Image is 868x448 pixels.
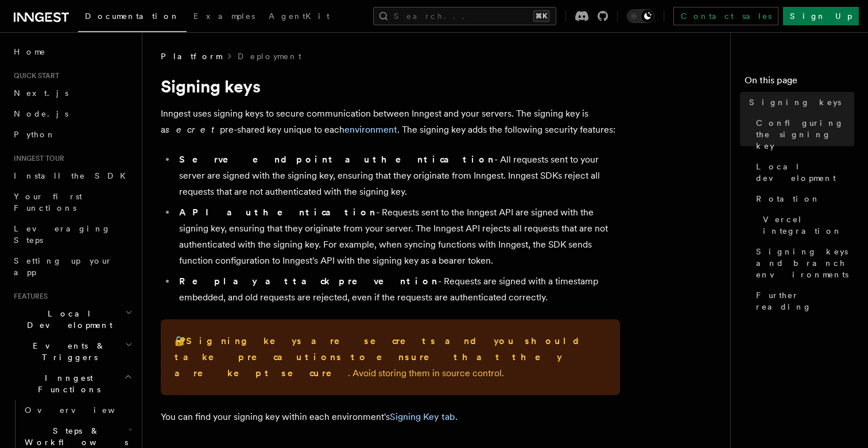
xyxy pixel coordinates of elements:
[14,192,82,213] span: Your first Functions
[9,335,135,368] button: Events & Triggers
[756,117,854,152] span: Configuring the signing key
[78,3,187,32] a: Documentation
[9,103,135,124] a: Node.js
[238,51,301,62] a: Deployment
[176,273,620,306] li: - Requests are signed with a timestamp embedded, and old requests are rejected, even if the reque...
[758,209,854,241] a: Vercel integration
[161,76,620,96] h1: Signing keys
[627,9,654,23] button: Toggle dark mode
[9,372,124,395] span: Inngest Functions
[751,285,854,317] a: Further reading
[20,425,128,448] span: Steps & Workflows
[9,124,135,145] a: Python
[9,186,135,218] a: Your first Functions
[756,246,854,280] span: Signing keys and branch environments
[783,7,859,25] a: Sign Up
[763,214,854,237] span: Vercel integration
[9,308,125,331] span: Local Development
[161,106,620,138] p: Inngest uses signing keys to secure communication between Inngest and your servers. The signing k...
[9,71,59,80] span: Quick start
[187,3,262,31] a: Examples
[9,165,135,186] a: Install the SDK
[14,224,111,245] span: Leveraging Steps
[175,335,588,379] strong: Signing keys are secrets and you should take precautions to ensure that they are kept secure
[9,250,135,283] a: Setting up your app
[85,11,180,21] span: Documentation
[179,276,438,287] strong: Replay attack prevention
[756,161,854,184] span: Local development
[161,51,222,62] span: Platform
[9,303,135,335] button: Local Development
[344,124,397,135] a: environment
[14,109,68,118] span: Node.js
[175,333,606,381] p: 🔐 . Avoid storing them in source control.
[9,368,135,400] button: Inngest Functions
[9,154,64,163] span: Inngest tour
[9,292,48,301] span: Features
[9,41,135,62] a: Home
[9,340,125,363] span: Events & Triggers
[176,204,620,269] li: - Requests sent to the Inngest API are signed with the signing key, ensuring that they originate ...
[176,152,620,200] li: - All requests sent to your server are signed with the signing key, ensuring that they originate ...
[751,113,854,156] a: Configuring the signing key
[9,218,135,250] a: Leveraging Steps
[20,400,135,420] a: Overview
[749,96,841,108] span: Signing keys
[193,11,255,21] span: Examples
[269,11,330,21] span: AgentKit
[533,10,549,22] kbd: ⌘K
[165,124,220,135] em: secret
[751,241,854,285] a: Signing keys and branch environments
[751,188,854,209] a: Rotation
[673,7,778,25] a: Contact sales
[14,130,56,139] span: Python
[9,83,135,103] a: Next.js
[373,7,556,25] button: Search...⌘K
[14,46,46,57] span: Home
[756,289,854,312] span: Further reading
[14,256,113,277] span: Setting up your app
[14,88,68,98] span: Next.js
[25,405,143,415] span: Overview
[390,411,455,422] a: Signing Key tab
[745,92,854,113] a: Signing keys
[14,171,133,180] span: Install the SDK
[751,156,854,188] a: Local development
[756,193,820,204] span: Rotation
[179,207,376,218] strong: API authentication
[745,74,854,92] h4: On this page
[161,409,620,425] p: You can find your signing key within each environment's .
[179,154,494,165] strong: Serve endpoint authentication
[262,3,336,31] a: AgentKit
